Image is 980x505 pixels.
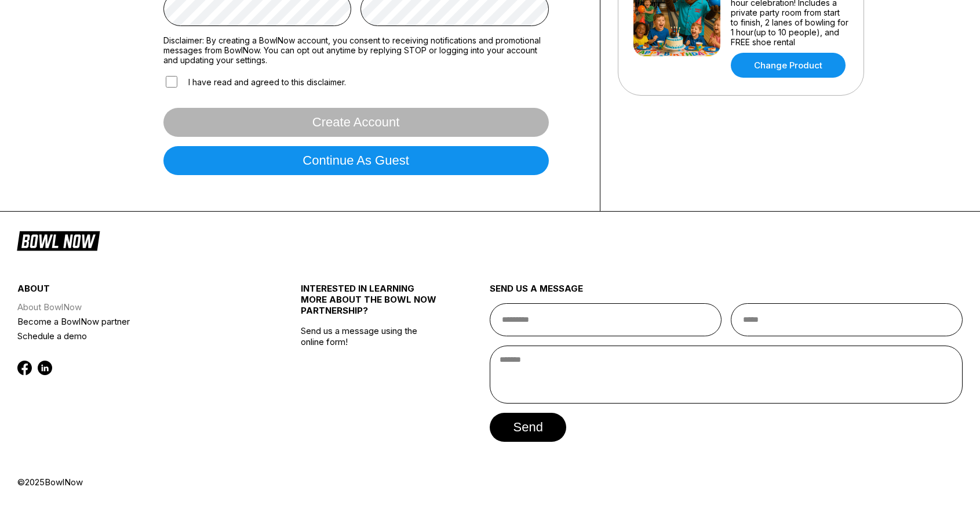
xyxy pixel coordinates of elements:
button: Continue as guest [163,146,549,175]
a: Become a BowlNow partner [17,314,254,329]
div: © 2025 BowlNow [17,477,963,488]
input: I have read and agreed to this disclaimer. [166,76,177,88]
button: send [490,413,566,442]
div: about [17,283,254,300]
a: Change Product [731,53,846,78]
div: Send us a message using the online form! [301,257,443,477]
div: send us a message [490,283,963,303]
label: Disclaimer: By creating a BowlNow account, you consent to receiving notifications and promotional... [163,35,549,65]
a: Schedule a demo [17,329,254,343]
a: About BowlNow [17,300,254,314]
div: INTERESTED IN LEARNING MORE ABOUT THE BOWL NOW PARTNERSHIP? [301,283,443,325]
label: I have read and agreed to this disclaimer. [163,74,346,89]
